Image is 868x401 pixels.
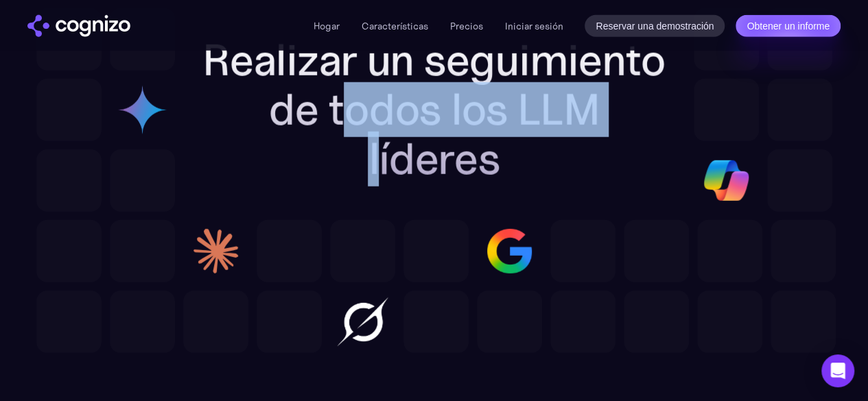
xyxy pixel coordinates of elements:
a: Iniciar sesión [504,18,563,34]
font: Obtener un informe [747,21,830,32]
img: logotipo de cognizo [27,15,130,37]
a: Obtener un informe [736,15,841,37]
div: Abrir Intercom Messenger [821,354,854,387]
font: Reservar una demostración [596,21,714,32]
font: Realizar un seguimiento de todos los LLM líderes [202,33,666,186]
font: Iniciar sesión [504,20,563,32]
a: hogar [27,15,130,37]
a: Reservar una demostración [585,15,725,37]
a: Hogar [313,20,339,32]
a: Precios [449,20,482,32]
a: Características [361,20,427,32]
